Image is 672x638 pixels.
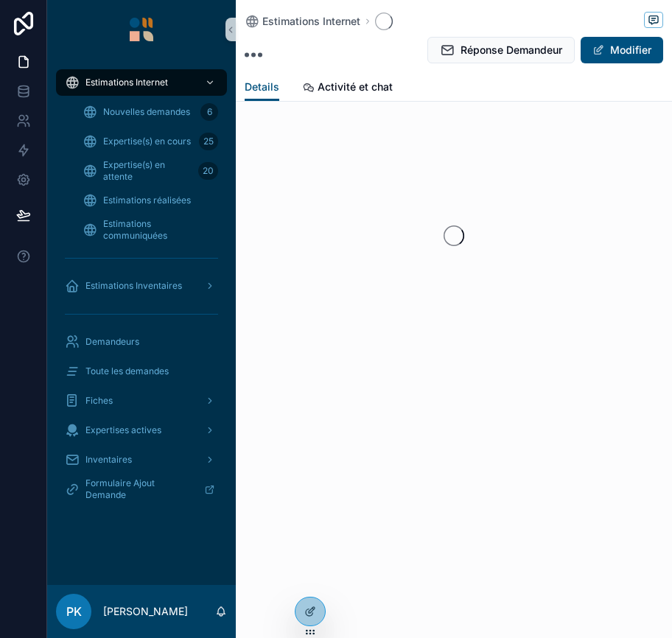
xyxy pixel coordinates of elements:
span: Nouvelles demandes [103,106,190,118]
span: Expertise(s) en cours [103,136,191,147]
span: Expertise(s) en attente [103,159,192,183]
a: Toute les demandes [56,358,227,385]
div: 6 [200,103,218,121]
span: Réponse Demandeur [461,43,562,57]
span: PK [66,603,82,620]
div: 25 [199,133,218,150]
span: Toute les demandes [85,365,169,377]
a: Estimations Inventaires [56,273,227,299]
a: Nouvelles demandes6 [74,99,227,125]
a: Estimations Internet [56,69,227,96]
span: Estimations communiquées [103,218,212,242]
a: Details [245,74,279,102]
img: App logo [130,18,153,41]
span: Details [245,80,279,94]
button: Réponse Demandeur [427,37,575,63]
a: Expertises actives [56,417,227,444]
a: Estimations Internet [245,14,360,29]
span: Activité et chat [318,80,393,94]
span: Estimations Internet [85,77,168,88]
span: Estimations réalisées [103,194,191,206]
a: Demandeurs [56,329,227,355]
a: Expertise(s) en attente20 [74,158,227,184]
a: Activité et chat [303,74,393,103]
a: Fiches [56,388,227,414]
a: Inventaires [56,446,227,473]
div: scrollable content [47,59,236,522]
span: Expertises actives [85,424,161,436]
span: Inventaires [85,454,132,466]
a: Expertise(s) en cours25 [74,128,227,155]
span: Estimations Inventaires [85,280,182,292]
span: Estimations Internet [262,14,360,29]
button: Modifier [581,37,663,63]
a: Estimations réalisées [74,187,227,214]
a: Estimations communiquées [74,217,227,243]
span: Fiches [85,395,113,407]
span: Demandeurs [85,336,139,348]
p: [PERSON_NAME] [103,604,188,619]
a: Formulaire Ajout Demande [56,476,227,502]
span: Formulaire Ajout Demande [85,477,192,501]
div: 20 [198,162,218,180]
